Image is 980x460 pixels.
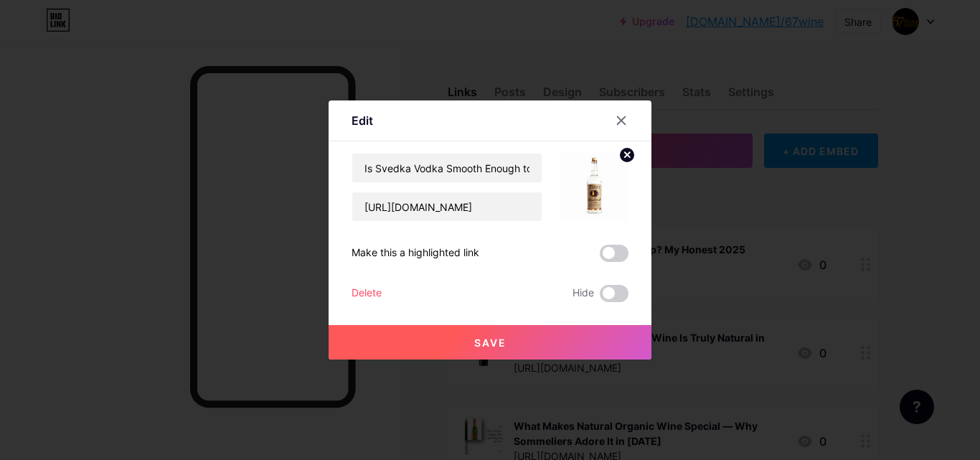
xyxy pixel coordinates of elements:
button: Save [329,325,651,360]
span: Save [474,337,507,349]
img: link_thumbnail [560,153,628,222]
div: Edit [352,112,373,129]
input: Title [352,154,542,182]
input: URL [352,192,542,221]
div: Make this a highlighted link [352,245,479,262]
span: Hide [573,285,594,302]
div: Delete [352,285,382,302]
